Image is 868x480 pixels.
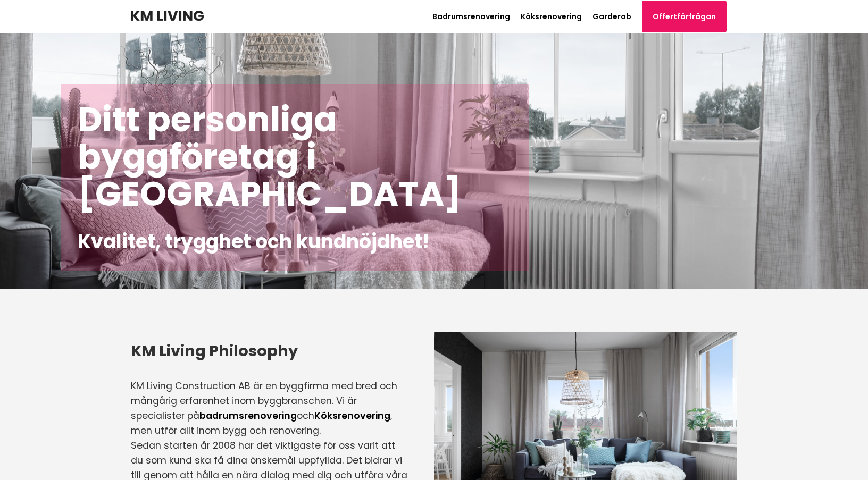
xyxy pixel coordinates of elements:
a: Köksrenovering [521,11,582,22]
img: KM Living [131,11,204,21]
a: badrumsrenovering [199,409,297,422]
a: Badrumsrenovering [432,11,510,22]
h3: KM Living Philosophy [131,340,407,361]
a: Offertförfrågan [642,1,727,32]
a: Garderob [592,11,631,22]
p: KM Living Construction AB är en byggfirma med bred och mångårig erfarenhet inom byggbranschen. Vi... [131,378,407,438]
a: Köksrenovering [314,409,390,422]
h1: Ditt personliga byggföretag i [GEOGRAPHIC_DATA] [78,101,512,213]
h2: Kvalitet, trygghet och kundnöjdhet! [78,230,512,254]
